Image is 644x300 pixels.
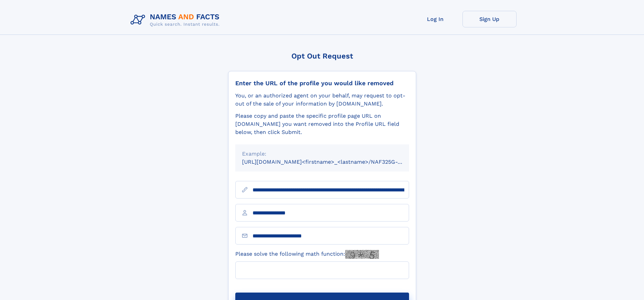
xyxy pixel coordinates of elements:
img: Logo Names and Facts [128,11,225,29]
div: Example: [242,150,402,158]
small: [URL][DOMAIN_NAME]<firstname>_<lastname>/NAF325G-xxxxxxxx [242,159,422,165]
label: Please solve the following math function: [235,250,379,259]
a: Log In [408,11,462,27]
div: You, or an authorized agent on your behalf, may request to opt-out of the sale of your informatio... [235,92,409,108]
a: Sign Up [462,11,517,27]
div: Opt Out Request [228,52,416,60]
div: Enter the URL of the profile you would like removed [235,79,409,87]
div: Please copy and paste the specific profile page URL on [DOMAIN_NAME] you want removed into the Pr... [235,112,409,136]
